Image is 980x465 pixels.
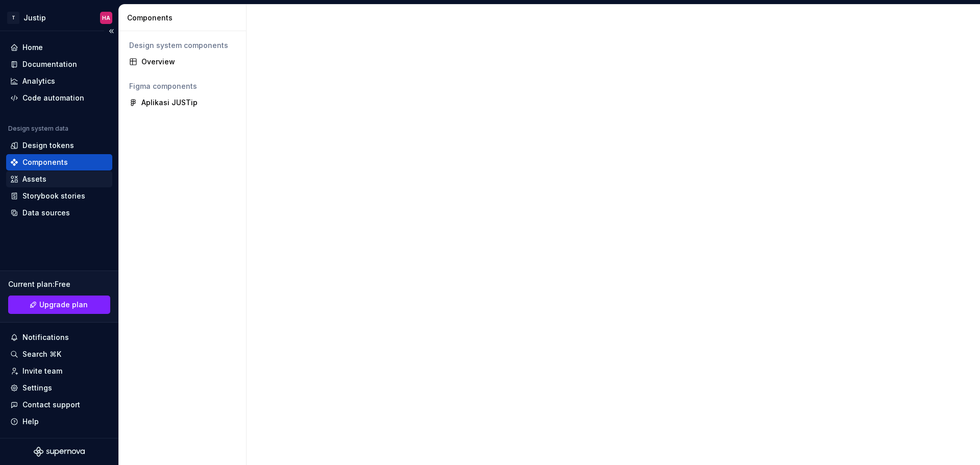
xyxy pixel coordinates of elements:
div: Contact support [22,400,80,410]
div: Design tokens [22,140,74,151]
div: Settings [22,383,52,393]
button: Search ⌘K [6,346,112,362]
a: Settings [6,380,112,396]
div: Analytics [22,76,55,86]
a: Design tokens [6,137,112,154]
div: HA [102,14,110,22]
a: Invite team [6,363,112,379]
div: Current plan : Free [8,279,110,289]
div: Help [22,417,39,427]
button: Contact support [6,397,112,413]
div: Data sources [22,208,70,218]
button: Upgrade plan [8,296,110,314]
a: Data sources [6,205,112,221]
div: Design system components [129,40,236,51]
button: Collapse sidebar [104,24,118,38]
a: Components [6,154,112,170]
div: Home [22,42,43,53]
div: Components [127,13,242,23]
div: Components [22,157,68,167]
a: Home [6,39,112,56]
a: Analytics [6,73,112,89]
div: Invite team [22,366,62,376]
div: Search ⌘K [22,349,61,359]
svg: Supernova Logo [34,447,85,457]
a: Aplikasi JUSTip [125,94,240,111]
div: Documentation [22,59,77,69]
button: Notifications [6,329,112,346]
div: Storybook stories [22,191,85,201]
div: Assets [22,174,46,184]
a: Documentation [6,56,112,72]
a: Assets [6,171,112,187]
span: Upgrade plan [39,300,88,310]
a: Storybook stories [6,188,112,204]
div: Justip [23,13,46,23]
button: Help [6,413,112,430]
div: Aplikasi JUSTip [141,97,198,108]
div: Design system data [8,125,68,133]
div: T [7,12,19,24]
a: Overview [125,54,240,70]
a: Code automation [6,90,112,106]
div: Code automation [22,93,84,103]
div: Overview [141,57,236,67]
button: TJustipHA [2,7,116,29]
div: Figma components [129,81,236,91]
div: Notifications [22,332,69,342]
